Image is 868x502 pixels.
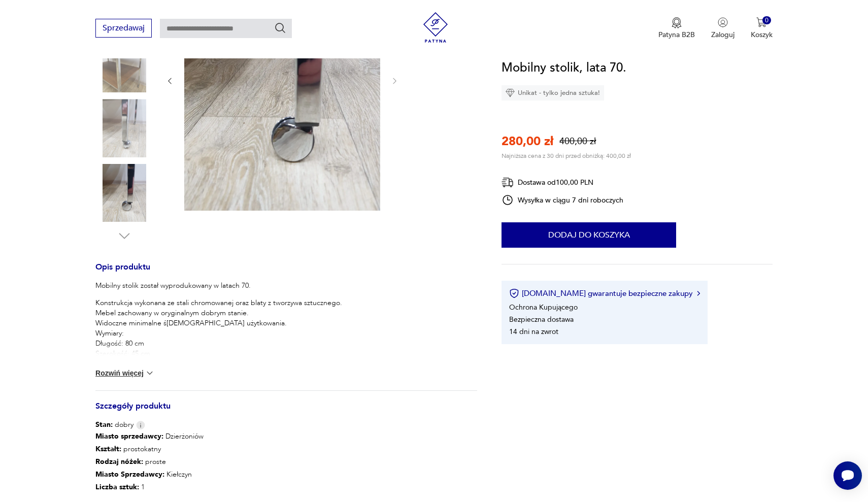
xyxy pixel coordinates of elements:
[502,194,623,206] div: Wysyłka w ciągu 7 dni roboczych
[502,133,553,150] p: 280,00 zł
[95,99,153,157] img: Zdjęcie produktu Mobilny stolik, lata 70.
[136,421,145,429] img: Info icon
[658,17,695,40] button: Patyna B2B
[95,368,154,378] button: Rozwiń więcej
[95,420,133,430] span: dobry
[145,368,155,378] img: chevron down
[502,176,623,189] div: Dostawa od 100,00 PLN
[509,315,574,324] li: Bezpieczna dostawa
[95,481,204,493] p: 1
[711,17,735,40] button: Zaloguj
[274,22,286,34] button: Szukaj
[756,17,766,27] img: Ikona koszyka
[95,35,153,92] img: Zdjęcie produktu Mobilny stolik, lata 70.
[95,19,152,38] button: Sprzedawaj
[420,12,451,43] img: Patyna - sklep z meblami i dekoracjami vintage
[95,164,153,222] img: Zdjęcie produktu Mobilny stolik, lata 70.
[658,30,695,40] p: Patyna B2B
[672,17,682,28] img: Ikona medalu
[95,420,113,429] b: Stan:
[718,17,728,27] img: Ikonka użytkownika
[762,16,771,25] div: 0
[95,281,342,291] p: Mobilny stolik został wyprodukowany w latach 70.
[95,468,204,481] p: Kiełczyn
[697,291,700,296] img: Ikona strzałki w prawo
[95,470,164,479] b: Miasto Sprzedawcy :
[95,25,152,32] a: Sprzedawaj
[95,443,204,455] p: prostokatny
[95,298,342,389] p: Konstrukcja wykonana ze stali chromowanej oraz blaty z tworzywa sztucznego. Mebel zachowany w ory...
[751,30,773,40] p: Koszyk
[502,222,676,248] button: Dodaj do koszyka
[506,88,515,97] img: Ikona diamentu
[502,152,631,160] p: Najniższa cena z 30 dni przed obniżką: 400,00 zł
[95,457,143,466] b: Rodzaj nóżek :
[95,444,121,454] b: Kształt :
[502,85,604,101] div: Unikat - tylko jedna sztuka!
[95,430,204,443] p: Dzierżoniów
[509,303,578,312] li: Ochrona Kupującego
[95,455,204,468] p: proste
[502,176,514,189] img: Ikona dostawy
[95,482,139,492] b: Liczba sztuk:
[751,17,773,40] button: 0Koszyk
[502,58,626,78] h1: Mobilny stolik, lata 70.
[658,17,695,40] a: Ikona medaluPatyna B2B
[95,431,163,441] b: Miasto sprzedawcy :
[833,461,862,490] iframe: Smartsupp widget button
[509,288,699,298] button: [DOMAIN_NAME] gwarantuje bezpieczne zakupy
[509,288,519,298] img: Ikona certyfikatu
[95,403,477,420] h3: Szczegóły produktu
[559,135,596,148] p: 400,00 zł
[95,264,477,281] h3: Opis produktu
[711,30,735,40] p: Zaloguj
[509,327,558,337] li: 14 dni na zwrot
